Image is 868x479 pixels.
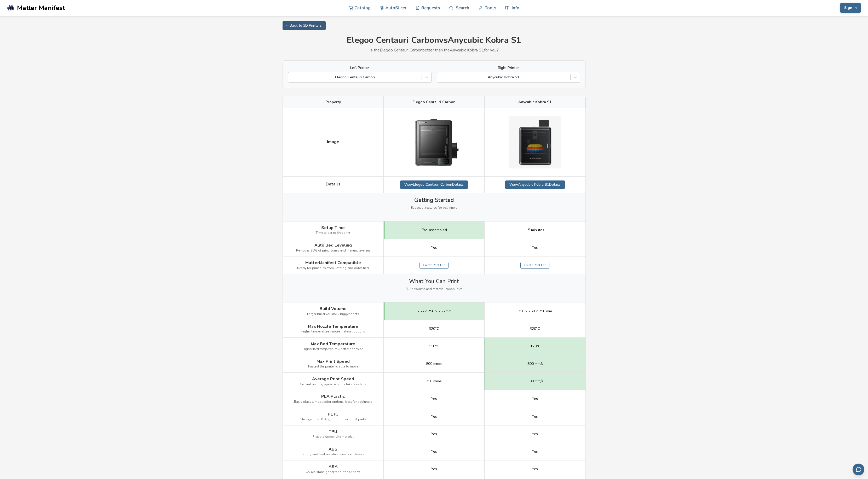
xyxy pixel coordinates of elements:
[308,324,358,329] span: Max Nozzle Temperature
[300,418,366,421] span: Stronger than PLA, good for functional parts
[316,231,350,235] span: Time to get to first print
[527,379,543,383] span: 300 mm/s
[532,397,538,401] span: Yes
[526,228,544,232] span: 15 minutes
[419,262,449,269] a: Create Print File
[414,197,454,203] span: Getting Started
[283,48,586,52] p: Is the Elegoo Centauri Carbon better than the Anycubic Kobra S1 for you?
[853,464,864,475] button: Send feedback via email
[431,432,437,436] span: Yes
[297,266,369,270] span: Ready for print files from Catalog and AutoSlicer
[312,377,354,381] span: Average Print Speed
[409,278,459,284] span: What You Can Print
[303,347,364,351] span: Higher bed temperature = better adhesion
[431,246,437,250] span: Yes
[329,429,337,434] span: TPU
[294,400,372,404] span: Basic plastic, most color options, best for beginners
[426,362,442,366] span: 500 mm/s
[307,312,359,316] span: Larger build volume = bigger prints
[321,394,345,399] span: PLA Plastic
[437,66,580,70] label: Right Printer
[429,344,439,348] span: 110°C
[532,432,538,436] span: Yes
[412,100,456,104] span: Elegoo Centauri Carbon
[431,397,437,401] span: Yes
[527,362,543,366] span: 600 mm/s
[308,365,358,369] span: Fastest the printer is able to move
[314,243,352,248] span: Auto Bed Leveling
[530,344,541,348] span: 120°C
[518,100,551,104] span: Anycubic Kobra S1
[440,75,441,79] input: Anycubic Kobra S1
[305,260,361,265] span: MatterManifest Compatible
[300,383,366,386] span: General printing speed = prints take less time
[408,112,460,172] img: Elegoo Centauri Carbon
[321,225,345,230] span: Setup Time
[317,359,350,364] span: Max Print Speed
[532,467,538,471] span: Yes
[313,435,354,439] span: Flexible rubber-like material
[328,412,338,417] span: PETG
[431,467,437,471] span: Yes
[302,453,364,456] span: Strong and heat resistant, needs enclosure
[518,309,552,313] span: 250 × 250 × 250 mm
[429,327,439,331] span: 320°C
[400,180,468,189] a: ViewElegoo Centauri CarbonDetails
[532,414,538,419] span: Yes
[301,330,365,334] span: Higher temperature = more material options
[311,342,355,346] span: Max Bed Temperature
[426,379,442,383] span: 250 mm/s
[291,75,292,79] input: Elegoo Centauri Carbon
[329,447,337,452] span: ABS
[840,3,861,13] button: Sign In
[532,449,538,454] span: Yes
[505,180,565,189] a: ViewAnycubic Kobra S1Details
[532,246,538,250] span: Yes
[325,100,341,104] span: Property
[417,309,451,313] span: 256 × 256 × 256 mm
[296,249,370,253] span: Removes 80% of print issues and manual leveling
[530,327,540,331] span: 320°C
[422,228,447,232] span: Pre-assembled
[327,139,339,144] span: Image
[431,414,437,419] span: Yes
[411,206,457,210] span: Essential features for beginners
[283,21,326,30] a: ← Back to 3D Printers
[326,182,341,186] span: Details
[509,116,561,168] img: Anycubic Kobra S1
[306,470,360,474] span: UV resistant, good for outdoor parts
[329,464,338,469] span: ASA
[288,66,432,70] label: Left Printer
[406,287,463,291] span: Build volume and material capabilities
[320,306,347,311] span: Build Volume
[520,262,549,269] a: Create Print File
[283,36,586,45] h1: Elegoo Centauri Carbon vs Anycubic Kobra S1
[17,4,65,11] span: Matter Manifest
[431,449,437,454] span: Yes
